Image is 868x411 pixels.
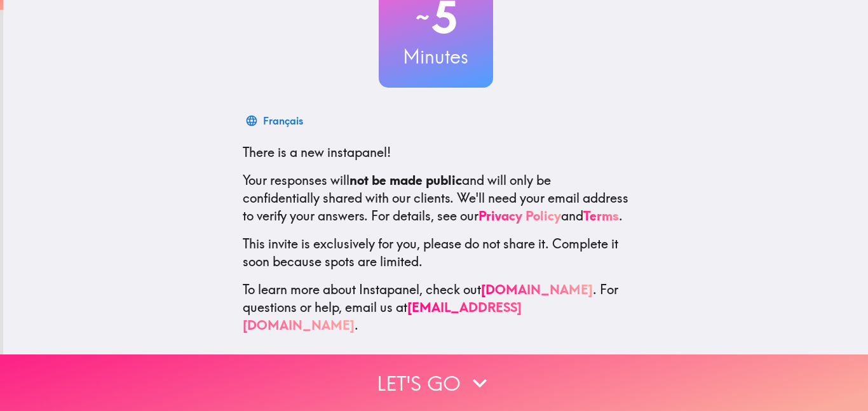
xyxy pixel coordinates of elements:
p: To learn more about Instapanel, check out . For questions or help, email us at . [243,281,629,334]
a: Privacy Policy [478,208,561,224]
a: [EMAIL_ADDRESS][DOMAIN_NAME] [243,299,522,333]
b: not be made public [349,172,462,188]
button: Français [243,108,308,133]
h3: Minutes [379,43,493,70]
p: Your responses will and will only be confidentially shared with our clients. We'll need your emai... [243,172,629,225]
a: [DOMAIN_NAME] [481,281,593,297]
span: There is a new instapanel! [243,144,391,160]
a: Terms [583,208,619,224]
p: This invite is exclusively for you, please do not share it. Complete it soon because spots are li... [243,235,629,271]
div: Français [263,112,303,130]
